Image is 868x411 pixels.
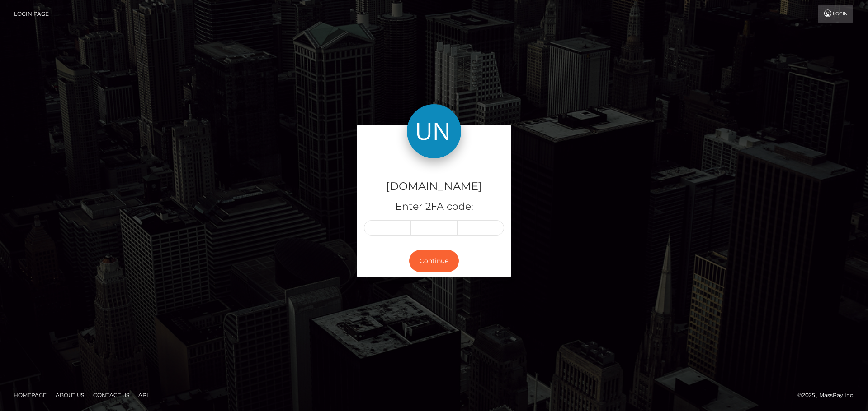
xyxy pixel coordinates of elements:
[135,388,152,402] a: API
[364,179,504,194] h4: [DOMAIN_NAME]
[409,250,459,272] button: Continue
[14,5,49,23] a: Login Page
[52,388,88,402] a: About Us
[10,388,50,402] a: Homepage
[818,5,853,23] a: Login
[364,200,504,214] h5: Enter 2FA code:
[90,388,133,402] a: Contact Us
[407,104,461,158] img: Unlockt.me
[797,390,861,400] div: © 2025 , MassPay Inc.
